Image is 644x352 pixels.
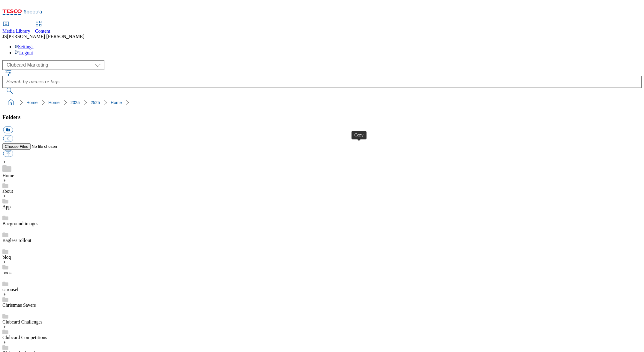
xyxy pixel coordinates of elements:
a: home [6,98,16,107]
a: 2025 [70,100,80,105]
span: Content [35,28,50,34]
a: Christmas Savers [2,303,36,308]
span: JS [2,34,7,39]
span: Media Library [2,28,30,34]
input: Search by names or tags [2,76,642,88]
a: Home [2,173,14,178]
a: Bacground images [2,221,38,226]
a: Logout [14,50,33,55]
a: Home [48,100,59,105]
a: 2525 [91,100,100,105]
a: boost [2,270,13,275]
span: [PERSON_NAME] [PERSON_NAME] [7,34,84,39]
a: blog [2,255,11,260]
a: about [2,189,13,194]
a: Media Library [2,21,30,34]
a: Bagless rollout [2,238,31,243]
a: Clubcard Challenges [2,319,43,324]
a: carousel [2,287,18,292]
nav: breadcrumb [2,97,642,108]
a: Content [35,21,50,34]
a: Settings [14,44,34,49]
a: Clubcard Competitions [2,335,47,340]
h3: Folders [2,114,642,121]
a: App [2,204,11,209]
a: Home [111,100,122,105]
a: Home [26,100,37,105]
